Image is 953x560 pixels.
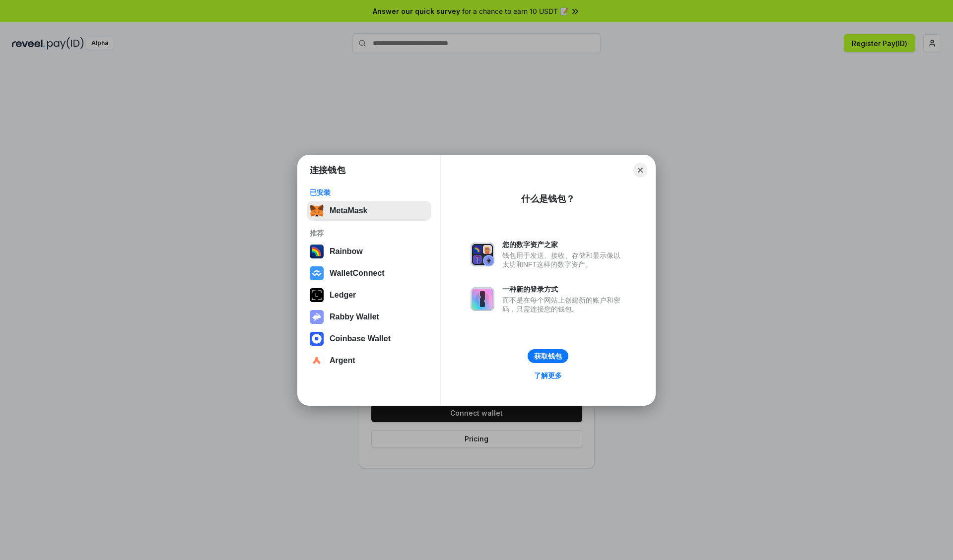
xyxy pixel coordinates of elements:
[310,204,324,218] img: svg+xml,%3Csvg%20fill%3D%22none%22%20height%3D%2233%22%20viewBox%3D%220%200%2035%2033%22%20width%...
[330,334,391,343] div: Coinbase Wallet
[310,288,324,302] img: svg+xml,%3Csvg%20xmlns%3D%22http%3A%2F%2Fwww.w3.org%2F2000%2Fsvg%22%20width%3D%2228%22%20height%3...
[310,354,324,368] img: svg+xml,%3Csvg%20width%3D%2228%22%20height%3D%2228%22%20viewBox%3D%220%200%2028%2028%22%20fill%3D...
[330,269,385,278] div: WalletConnect
[502,251,625,269] div: 钱包用于发送、接收、存储和显示像以太坊和NFT这样的数字资产。
[534,352,562,361] div: 获取钱包
[307,307,431,327] button: Rabby Wallet
[330,356,355,365] div: Argent
[471,287,494,311] img: svg+xml,%3Csvg%20xmlns%3D%22http%3A%2F%2Fwww.w3.org%2F2000%2Fsvg%22%20fill%3D%22none%22%20viewBox...
[471,243,494,266] img: svg+xml,%3Csvg%20xmlns%3D%22http%3A%2F%2Fwww.w3.org%2F2000%2Fsvg%22%20fill%3D%22none%22%20viewBox...
[310,310,324,324] img: svg+xml,%3Csvg%20xmlns%3D%22http%3A%2F%2Fwww.w3.org%2F2000%2Fsvg%22%20fill%3D%22none%22%20viewBox...
[307,285,431,305] button: Ledger
[310,266,324,280] img: svg+xml,%3Csvg%20width%3D%2228%22%20height%3D%2228%22%20viewBox%3D%220%200%2028%2028%22%20fill%3D...
[310,245,324,258] img: svg+xml,%3Csvg%20width%3D%22120%22%20height%3D%22120%22%20viewBox%3D%220%200%20120%20120%22%20fil...
[528,369,568,382] a: 了解更多
[521,193,575,205] div: 什么是钱包？
[307,329,431,349] button: Coinbase Wallet
[310,164,345,176] h1: 连接钱包
[330,291,356,300] div: Ledger
[307,242,431,261] button: Rainbow
[502,240,625,249] div: 您的数字资产之家
[528,349,568,363] button: 获取钱包
[534,371,562,380] div: 了解更多
[307,201,431,221] button: MetaMask
[502,296,625,313] div: 而不是在每个网站上创建新的账户和密码，只需连接您的钱包。
[330,312,379,321] div: Rabby Wallet
[310,188,428,197] div: 已安装
[307,351,431,371] button: Argent
[330,206,367,215] div: MetaMask
[310,229,428,238] div: 推荐
[307,263,431,283] button: WalletConnect
[502,285,625,294] div: 一种新的登录方式
[633,163,647,177] button: Close
[330,247,363,256] div: Rainbow
[310,332,324,346] img: svg+xml,%3Csvg%20width%3D%2228%22%20height%3D%2228%22%20viewBox%3D%220%200%2028%2028%22%20fill%3D...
